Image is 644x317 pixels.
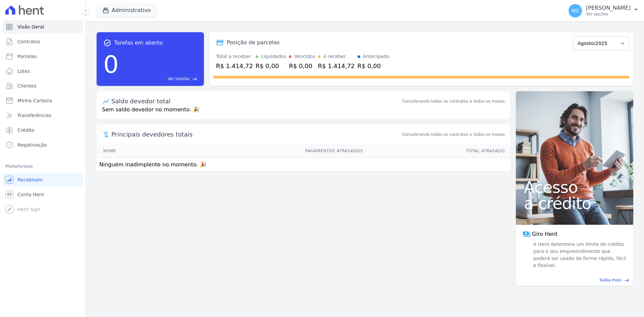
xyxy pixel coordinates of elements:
[289,61,315,70] div: R$ 0,00
[170,144,363,158] th: Pagamentos Atrasados
[97,4,156,17] button: Administrativo
[17,23,44,30] span: Visão Geral
[261,53,286,60] div: Liquidados
[17,191,44,198] span: Conta Hent
[3,109,83,122] a: Transferências
[3,79,83,93] a: Clientes
[103,39,111,47] span: task_alt
[103,47,119,82] div: 0
[532,230,557,238] span: Giro Hent
[227,39,280,47] div: Posição de parcelas
[3,20,83,34] a: Visão Geral
[17,176,43,183] span: Recebíveis
[111,97,401,106] div: Saldo devedor total
[216,61,253,70] div: R$ 1.414,72
[294,53,315,60] div: Vencidos
[3,64,83,78] a: Lotes
[17,38,40,45] span: Contratos
[17,112,51,119] span: Transferências
[97,158,510,172] td: Ninguém inadimplente no momento. 🎉
[402,131,505,138] span: Considerando todos os contratos e todos os meses
[17,142,47,148] span: Negativação
[624,278,629,283] span: east
[192,76,197,82] span: east
[402,98,505,104] div: Considerando todos os contratos e todos os meses
[168,76,190,82] span: Ver tarefas
[524,179,625,195] span: Acesso
[3,94,83,107] a: Minha Carteira
[520,277,629,283] a: Saiba mais east
[17,53,37,60] span: Parcelas
[111,130,401,139] span: Principais devedores totais
[563,1,644,20] button: MZ [PERSON_NAME] Ver opções
[17,68,30,74] span: Lotes
[318,61,355,70] div: R$ 1.414,72
[97,144,170,158] th: Nome
[586,11,631,17] p: Ver opções
[17,83,36,89] span: Clientes
[3,50,83,63] a: Parcelas
[3,138,83,152] a: Negativação
[256,61,286,70] div: R$ 0,00
[5,162,80,170] div: Plataformas
[323,53,346,60] div: A receber
[358,61,389,70] div: R$ 0,00
[216,53,253,60] div: Total a receber
[532,241,627,269] span: A Hent determina um limite de crédito para o seu empreendimento que poderá ser usado de forma ráp...
[121,76,197,82] a: Ver tarefas east
[524,195,625,211] span: a crédito
[586,5,631,11] p: [PERSON_NAME]
[599,277,622,283] span: Saiba mais
[363,144,510,158] th: Total Atrasado
[17,127,35,134] span: Crédito
[17,97,52,104] span: Minha Carteira
[3,188,83,201] a: Conta Hent
[114,39,163,47] span: Tarefas em aberto
[97,106,510,119] p: Sem saldo devedor no momento. 🎉
[363,53,389,60] div: Antecipado
[3,173,83,187] a: Recebíveis
[3,35,83,48] a: Contratos
[572,8,579,13] span: MZ
[3,123,83,137] a: Crédito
